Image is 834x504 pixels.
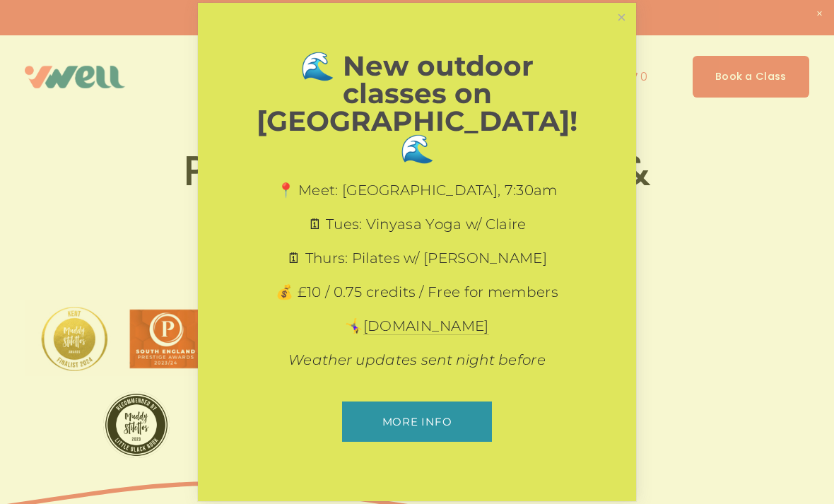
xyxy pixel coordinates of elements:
a: Close [609,5,634,30]
h1: 🌊 New outdoor classes on [GEOGRAPHIC_DATA]! 🌊 [247,52,587,163]
p: 📍 Meet: [GEOGRAPHIC_DATA], 7:30am [247,180,587,200]
p: 🗓 Thurs: Pilates w/ [PERSON_NAME] [247,248,587,268]
p: 🗓 Tues: Vinyasa Yoga w/ Claire [247,214,587,234]
p: 💰 £10 / 0.75 credits / Free for members [247,282,587,302]
em: Weather updates sent night before [288,351,546,368]
a: [DOMAIN_NAME] [363,317,489,335]
a: More info [342,402,491,442]
p: 🤸‍♀️ [247,316,587,336]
